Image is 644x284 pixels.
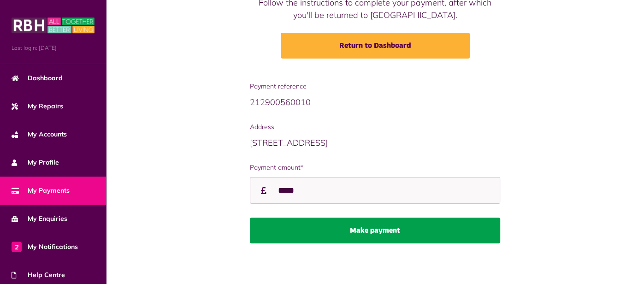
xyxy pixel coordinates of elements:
[12,214,67,224] span: My Enquiries
[250,82,501,91] span: Payment reference
[250,122,501,132] span: Address
[12,242,78,252] span: My Notifications
[12,44,95,52] span: Last login: [DATE]
[12,158,59,167] span: My Profile
[250,137,328,148] span: [STREET_ADDRESS]
[12,242,22,252] span: 2
[12,73,63,83] span: Dashboard
[12,270,65,280] span: Help Centre
[250,218,501,243] button: Make payment
[250,163,501,172] label: Payment amount*
[12,16,95,35] img: MyRBH
[12,101,63,111] span: My Repairs
[12,186,70,195] span: My Payments
[250,97,311,107] span: 212900560010
[281,33,470,59] a: Return to Dashboard
[12,130,67,139] span: My Accounts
